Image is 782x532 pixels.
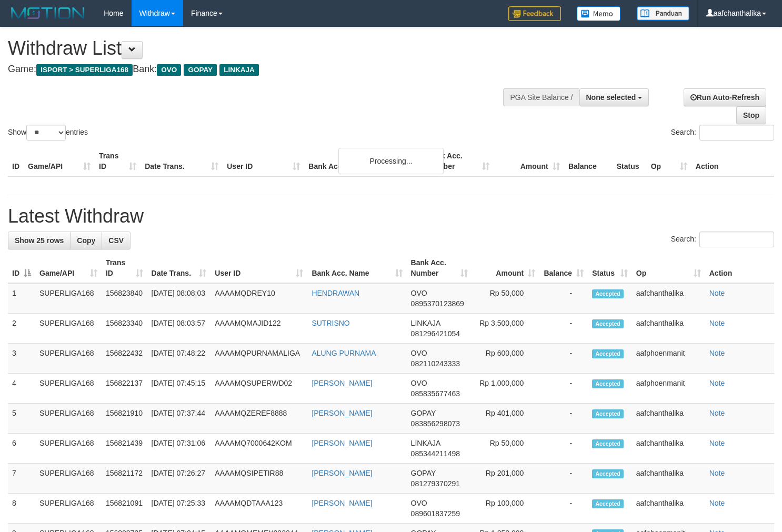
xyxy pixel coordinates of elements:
a: Note [709,349,725,357]
span: GOPAY [411,469,436,477]
td: 156821091 [102,494,147,524]
span: Copy 0895370123869 to clipboard [411,299,464,308]
td: 156821439 [102,434,147,464]
a: CSV [102,232,131,249]
a: Note [709,319,725,327]
th: User ID [223,146,304,176]
img: MOTION_logo.png [8,5,88,21]
td: Rp 50,000 [472,283,539,314]
a: Show 25 rows [8,232,71,249]
th: Trans ID: activate to sort column ascending [102,253,147,283]
span: LINKAJA [411,439,440,447]
th: Game/API [24,146,95,176]
td: AAAAMQZEREF8888 [210,404,307,434]
td: AAAAMQSUPERWD02 [210,374,307,404]
th: Balance [564,146,613,176]
span: Accepted [592,319,624,328]
div: Processing... [338,148,444,174]
td: 4 [8,374,35,404]
th: User ID: activate to sort column ascending [210,253,307,283]
span: Accepted [592,349,624,358]
td: aafchanthalika [632,494,705,524]
span: OVO [411,289,427,297]
td: 156822137 [102,374,147,404]
th: Op [647,146,691,176]
td: SUPERLIGA168 [35,283,102,314]
td: SUPERLIGA168 [35,434,102,464]
a: Note [709,289,725,297]
h1: Latest Withdraw [8,206,774,227]
td: aafchanthalika [632,404,705,434]
td: AAAAMQMAJID122 [210,314,307,344]
span: Accepted [592,409,624,418]
span: OVO [411,499,427,507]
th: Bank Acc. Name [304,146,423,176]
th: Date Trans.: activate to sort column ascending [147,253,211,283]
td: [DATE] 07:26:27 [147,464,211,494]
a: Note [709,439,725,447]
td: [DATE] 07:25:33 [147,494,211,524]
span: Copy 085344211498 to clipboard [411,449,460,458]
td: 156823840 [102,283,147,314]
td: [DATE] 07:31:06 [147,434,211,464]
td: 1 [8,283,35,314]
span: Copy 089601837259 to clipboard [411,509,460,518]
td: Rp 100,000 [472,494,539,524]
a: [PERSON_NAME] [312,379,372,387]
span: OVO [157,64,181,76]
label: Search: [671,125,774,140]
td: SUPERLIGA168 [35,464,102,494]
img: Feedback.jpg [508,6,561,21]
a: Stop [736,106,766,124]
td: 156823340 [102,314,147,344]
a: [PERSON_NAME] [312,409,372,417]
span: Copy 081279370291 to clipboard [411,479,460,488]
a: SUTRISNO [312,319,349,327]
img: panduan.png [637,6,689,21]
th: Action [691,146,774,176]
th: Balance: activate to sort column ascending [539,253,588,283]
a: HENDRAWAN [312,289,359,297]
td: Rp 50,000 [472,434,539,464]
input: Search: [699,232,774,247]
td: 156821910 [102,404,147,434]
th: Bank Acc. Name: activate to sort column ascending [307,253,406,283]
td: - [539,374,588,404]
span: LINKAJA [411,319,440,327]
td: aafphoenmanit [632,344,705,374]
h4: Game: Bank: [8,64,511,75]
td: 5 [8,404,35,434]
select: Showentries [26,125,66,140]
th: Op: activate to sort column ascending [632,253,705,283]
span: OVO [411,379,427,387]
td: SUPERLIGA168 [35,314,102,344]
th: ID [8,146,24,176]
span: CSV [108,236,124,245]
td: [DATE] 07:48:22 [147,344,211,374]
td: AAAAMQ7000642KOM [210,434,307,464]
a: Note [709,379,725,387]
td: Rp 600,000 [472,344,539,374]
th: Action [705,253,774,283]
a: Note [709,469,725,477]
td: 2 [8,314,35,344]
td: aafchanthalika [632,283,705,314]
th: Game/API: activate to sort column ascending [35,253,102,283]
td: SUPERLIGA168 [35,494,102,524]
td: Rp 3,500,000 [472,314,539,344]
td: [DATE] 08:03:57 [147,314,211,344]
span: Copy 081296421054 to clipboard [411,329,460,338]
span: Accepted [592,439,624,448]
td: - [539,464,588,494]
td: Rp 401,000 [472,404,539,434]
td: Rp 1,000,000 [472,374,539,404]
td: aafchanthalika [632,434,705,464]
td: SUPERLIGA168 [35,344,102,374]
a: [PERSON_NAME] [312,469,372,477]
a: Run Auto-Refresh [684,88,766,106]
img: Button%20Memo.svg [577,6,621,21]
td: aafchanthalika [632,464,705,494]
span: ISPORT > SUPERLIGA168 [36,64,133,76]
td: - [539,494,588,524]
td: AAAAMQPURNAMALIGA [210,344,307,374]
